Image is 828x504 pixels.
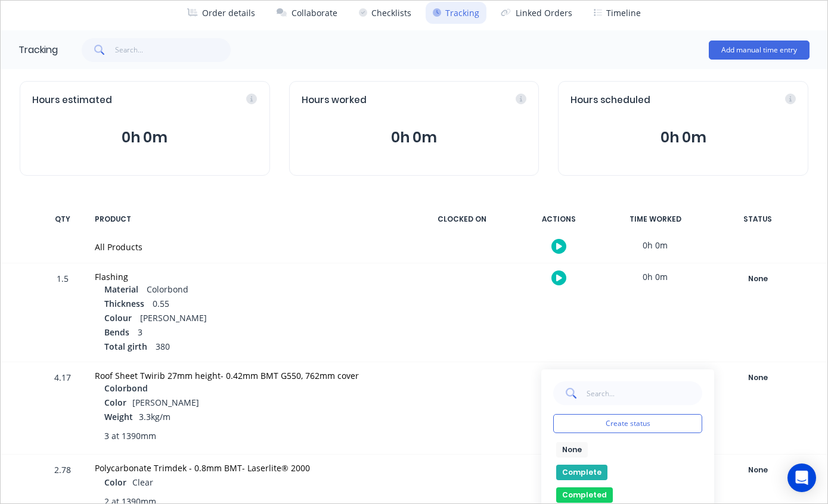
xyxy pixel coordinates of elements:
[352,2,418,24] button: Checklists
[104,326,129,338] span: Bends
[104,283,138,295] span: Material
[104,297,403,312] div: 0.55
[104,430,156,442] span: 3 at 1390mm
[556,442,588,458] button: None
[104,340,403,354] div: 380
[587,2,648,24] button: Timeline
[104,297,144,310] span: Thickness
[715,370,801,385] div: None
[494,2,579,24] button: Linked Orders
[714,270,801,287] button: None
[104,312,403,326] div: [PERSON_NAME]
[18,43,58,57] div: Tracking
[514,207,603,232] div: ACTIONS
[553,414,702,433] button: Create status
[302,94,367,107] span: Hours worked
[714,462,801,478] button: None
[95,462,403,474] div: Polycarbonate Trimdek - 0.8mm BMT- Laserlite® 2000
[32,126,258,149] button: 0h 0m
[787,463,816,492] div: Open Intercom Messenger
[88,207,410,232] div: PRODUCT
[104,410,133,423] span: Weight
[104,283,403,297] div: Colorbond
[45,265,80,362] div: 1.5
[610,362,700,389] div: 0h 0m
[417,207,507,232] div: CLOCKED ON
[45,207,80,232] div: QTY
[302,126,527,149] button: 0h 0m
[104,396,126,409] span: Color
[132,477,153,488] span: Clear
[32,94,112,107] span: Hours estimated
[132,397,199,408] span: [PERSON_NAME]
[586,381,702,405] input: Search...
[115,38,231,62] input: Search...
[570,126,796,149] button: 0h 0m
[180,2,262,24] button: Order details
[714,369,801,386] button: None
[269,2,345,24] button: Collaborate
[104,340,147,353] span: Total girth
[610,207,700,232] div: TIME WORKED
[556,465,607,480] button: Complete
[45,364,80,454] div: 4.17
[715,271,801,287] div: None
[95,270,403,283] div: Flashing
[104,326,403,340] div: 3
[104,476,126,489] span: Color
[715,462,801,478] div: None
[95,369,403,382] div: Roof Sheet Twirib 27mm height- 0.42mm BMT G550, 762mm cover
[709,41,810,60] button: Add manual time entry
[426,2,486,24] button: Tracking
[570,94,650,107] span: Hours scheduled
[104,312,132,324] span: Colour
[610,232,700,259] div: 0h 0m
[556,487,613,503] button: Completed
[707,207,808,232] div: STATUS
[95,241,403,253] div: All Products
[139,411,170,422] span: 3.3kg/m
[104,382,148,394] span: Colorbond
[610,263,700,290] div: 0h 0m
